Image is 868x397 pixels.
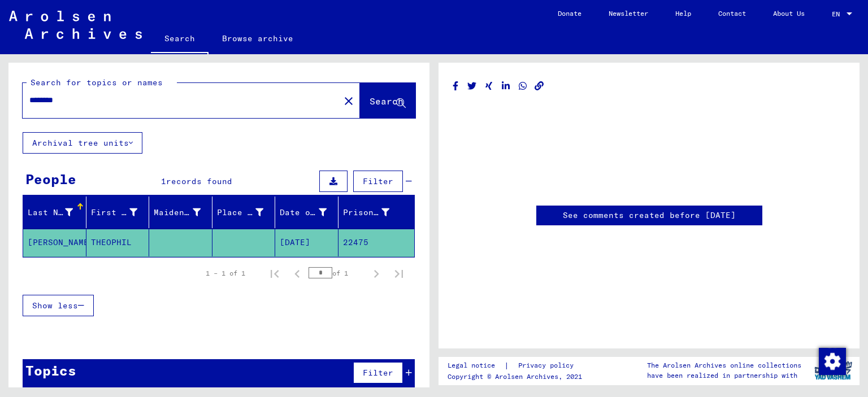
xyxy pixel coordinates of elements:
p: The Arolsen Archives online collections [647,360,801,370]
div: | [448,360,587,372]
button: Filter [353,362,403,383]
div: Date of Birth [280,207,327,219]
mat-header-cell: Last Name [23,197,86,228]
div: First Name [91,207,138,219]
mat-header-cell: Date of Birth [275,197,338,228]
mat-header-cell: First Name [86,197,150,228]
button: First page [263,262,286,285]
div: Topics [25,360,76,381]
mat-header-cell: Place of Birth [212,197,276,228]
div: Change consent [818,347,845,374]
div: of 1 [309,268,365,278]
div: Last Name [28,207,73,219]
span: Show less [32,300,78,311]
button: Copy link [533,79,545,93]
div: Last Name [28,203,87,221]
button: Show less [23,295,94,316]
div: Place of Birth [217,203,278,221]
div: Prisoner # [343,207,390,219]
mat-header-cell: Prisoner # [338,197,415,228]
mat-label: Search for topics or names [31,77,163,88]
mat-cell: [PERSON_NAME] [23,229,86,256]
a: Browse archive [209,25,307,52]
button: Archival tree units [23,132,142,154]
div: First Name [91,203,152,221]
mat-cell: 22475 [338,229,415,256]
button: Share on Twitter [466,79,478,93]
img: yv_logo.png [812,356,854,385]
button: Last page [388,262,410,285]
span: Filter [363,368,393,378]
p: have been realized in partnership with [647,370,801,381]
mat-cell: THEOPHIL [86,229,150,256]
mat-cell: [DATE] [275,229,338,256]
button: Previous page [286,262,309,285]
div: Date of Birth [280,203,341,221]
button: Search [360,83,415,118]
button: Share on WhatsApp [517,79,529,93]
span: Search [370,95,403,107]
div: 1 – 1 of 1 [206,268,245,278]
div: Maiden Name [154,203,215,221]
img: Change consent [819,348,846,375]
span: EN [832,10,844,18]
div: People [25,169,76,189]
img: Arolsen_neg.svg [9,11,142,39]
button: Share on LinkedIn [500,79,512,93]
button: Share on Facebook [450,79,462,93]
button: Next page [365,262,388,285]
button: Share on Xing [483,79,495,93]
div: Maiden Name [154,207,201,219]
div: Place of Birth [217,207,264,219]
a: Search [151,25,209,54]
span: 1 [161,176,166,186]
a: Privacy policy [509,360,587,372]
button: Filter [353,171,403,192]
mat-header-cell: Maiden Name [149,197,212,228]
span: Filter [363,176,393,186]
mat-icon: close [342,94,355,108]
button: Clear [337,89,360,112]
a: See comments created before [DATE] [563,210,736,221]
p: Copyright © Arolsen Archives, 2021 [448,372,587,382]
a: Legal notice [448,360,504,372]
div: Prisoner # [343,203,404,221]
span: records found [166,176,232,186]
